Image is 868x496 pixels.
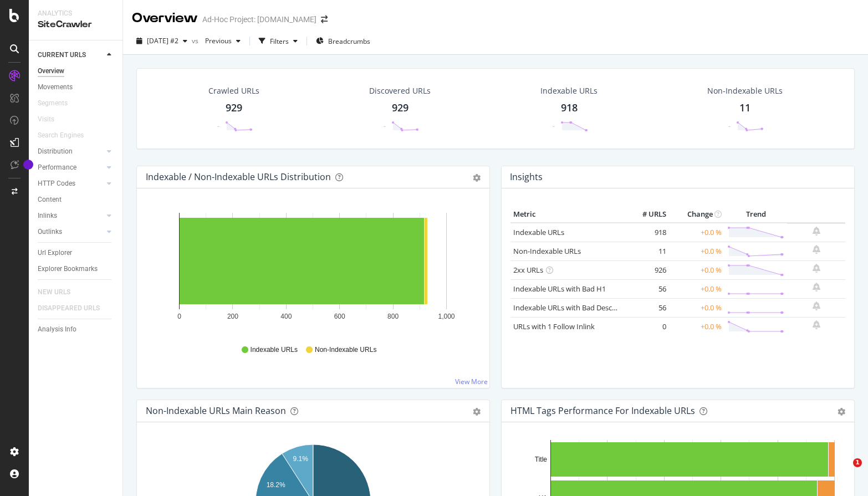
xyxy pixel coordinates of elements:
div: HTML Tags Performance for Indexable URLs [510,405,695,416]
a: URLs with 1 Follow Inlink [513,321,595,331]
text: 200 [227,313,238,320]
div: 929 [226,101,242,115]
th: Change [669,206,724,223]
a: CURRENT URLS [38,49,104,61]
span: Non-Indexable URLs [315,345,376,355]
a: Indexable URLs with Bad H1 [513,284,606,294]
div: 929 [392,101,409,115]
a: Content [38,194,115,206]
div: Analysis Info [38,324,76,335]
div: Ad-Hoc Project: [DOMAIN_NAME] [202,14,316,25]
span: Previous [201,36,232,45]
a: Segments [38,98,79,109]
div: Discovered URLs [369,85,431,96]
div: Visits [38,114,54,125]
div: 918 [561,101,578,115]
a: Movements [38,81,115,93]
td: +0.0 % [669,260,724,279]
div: HTTP Codes [38,178,75,190]
div: Performance [38,162,76,173]
button: Filters [254,32,302,50]
text: 1,000 [438,313,455,320]
td: 11 [625,242,669,260]
div: CURRENT URLS [38,49,86,61]
div: Overview [38,65,64,77]
td: +0.0 % [669,223,724,242]
div: bell-plus [813,227,820,236]
td: +0.0 % [669,242,724,260]
text: 9.1% [293,455,308,463]
text: 0 [177,313,181,320]
div: Movements [38,81,73,93]
div: Overview [132,9,198,28]
text: Title [535,456,548,463]
a: NEW URLS [38,287,81,298]
div: Url Explorer [38,247,72,259]
td: +0.0 % [669,317,724,336]
th: Trend [724,206,787,223]
div: - [384,121,386,131]
div: 11 [739,101,750,115]
div: Content [38,194,62,206]
div: Indexable / Non-Indexable URLs Distribution [146,171,331,182]
div: - [553,121,555,131]
div: bell-plus [813,320,820,329]
td: 56 [625,279,669,298]
a: Url Explorer [38,247,115,259]
a: DISAPPEARED URLS [38,303,111,314]
div: gear [838,408,845,416]
a: Search Engines [38,130,95,141]
a: Outlinks [38,226,104,238]
span: vs [192,36,201,45]
a: HTTP Codes [38,178,104,190]
div: Inlinks [38,210,57,222]
div: Distribution [38,146,73,157]
div: bell-plus [813,301,820,310]
th: # URLS [625,206,669,223]
span: 2025 Aug. 28th #2 [147,36,178,45]
div: Explorer Bookmarks [38,263,98,275]
td: +0.0 % [669,298,724,317]
div: - [728,121,731,131]
iframe: Intercom live chat [830,458,857,485]
text: 600 [334,313,345,320]
div: bell-plus [813,283,820,292]
div: - [217,121,219,131]
div: gear [473,408,481,416]
div: Segments [38,98,68,109]
a: Inlinks [38,210,104,222]
td: 56 [625,298,669,317]
div: Search Engines [38,130,84,141]
button: Previous [201,32,245,50]
th: Metric [510,206,625,223]
a: 2xx URLs [513,265,543,275]
a: Overview [38,65,115,77]
a: Distribution [38,146,104,157]
text: 400 [280,313,292,320]
td: 0 [625,317,669,336]
span: Breadcrumbs [328,37,370,46]
div: Tooltip anchor [23,160,33,170]
span: 1 [853,458,862,467]
a: Performance [38,162,104,173]
div: Indexable URLs [540,85,598,96]
td: +0.0 % [669,279,724,298]
a: Indexable URLs with Bad Description [513,303,634,313]
button: Breadcrumbs [312,32,375,50]
div: Analytics [38,9,114,18]
div: bell-plus [813,264,820,273]
div: Filters [270,37,289,46]
div: NEW URLS [38,287,70,298]
a: Explorer Bookmarks [38,263,115,275]
text: 18.2% [267,481,285,489]
text: 800 [387,313,399,320]
div: DISAPPEARED URLS [38,303,100,314]
div: bell-plus [813,245,820,254]
div: Outlinks [38,226,62,238]
h4: Insights [510,170,543,185]
button: [DATE] #2 [132,32,192,50]
svg: A chart. [146,206,481,335]
span: Indexable URLs [251,345,298,355]
a: View More [455,377,488,386]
